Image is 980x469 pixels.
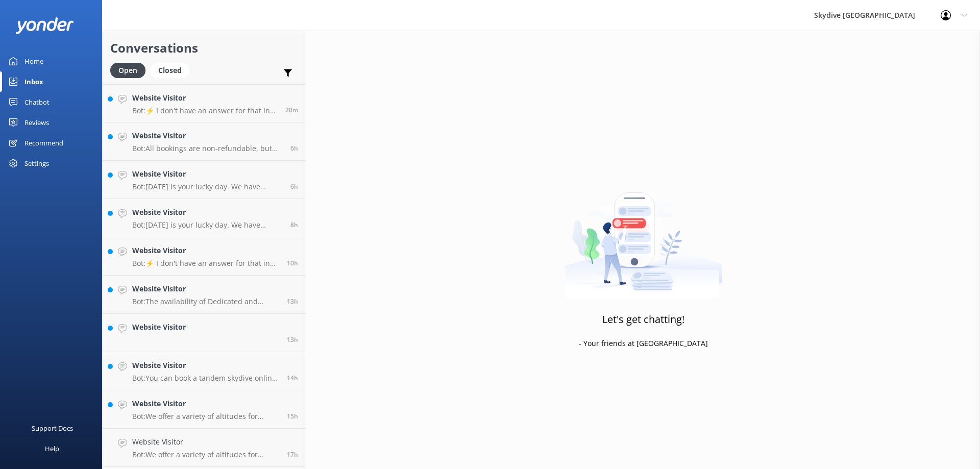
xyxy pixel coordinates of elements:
p: Bot: We offer a variety of altitudes for skydiving, with all dropzones providing jumps up to 15,0... [132,412,279,421]
p: Bot: ⚡ I don't have an answer for that in my knowledge base. Please try and rephrase your questio... [132,259,279,268]
div: Settings [24,153,49,174]
p: Bot: The availability of Dedicated and Ultimate packages depends on space on the planes and staff... [132,297,279,306]
h3: Let's get chatting! [602,311,684,328]
div: Chatbot [24,92,50,112]
p: Bot: You can book a tandem skydive online for your partner. To accompany him, you can visit the d... [132,374,279,383]
span: Sep 21 2025 02:19pm (UTC +10:00) Australia/Brisbane [287,450,298,459]
a: Website VisitorBot:All bookings are non-refundable, but you can reschedule your skydive to anothe... [103,122,306,161]
p: Bot: [DATE] is your lucky day. We have exclusive offers when you book direct! Visit our specials ... [132,220,283,230]
p: - Your friends at [GEOGRAPHIC_DATA] [579,338,708,349]
h4: Website Visitor [132,245,279,256]
h4: Website Visitor [132,92,278,104]
h4: Website Visitor [132,130,283,141]
a: Website VisitorBot:We offer a variety of altitudes for skydiving, with all dropzones providing ju... [103,390,306,429]
h4: Website Visitor [132,168,283,180]
p: Bot: ⚡ I don't have an answer for that in my knowledge base. Please try and rephrase your questio... [132,106,278,115]
span: Sep 22 2025 01:05am (UTC +10:00) Australia/Brisbane [290,182,298,191]
span: Sep 21 2025 06:14pm (UTC +10:00) Australia/Brisbane [287,335,298,344]
span: Sep 21 2025 06:28pm (UTC +10:00) Australia/Brisbane [287,297,298,306]
h4: Website Visitor [132,436,279,448]
h4: Website Visitor [132,322,186,333]
h4: Website Visitor [132,207,283,218]
p: Bot: We offer a variety of altitudes for skydiving, with all dropzones providing jumps up to 15,0... [132,450,279,459]
a: Closed [151,64,194,76]
a: Website Visitor13h [103,314,306,352]
a: Website VisitorBot:We offer a variety of altitudes for skydiving, with all dropzones providing ju... [103,429,306,467]
h4: Website Visitor [132,283,279,294]
span: Sep 22 2025 07:32am (UTC +10:00) Australia/Brisbane [285,106,298,114]
div: Recommend [24,133,63,153]
p: Bot: All bookings are non-refundable, but you can reschedule your skydive to another date or loca... [132,144,283,153]
span: Sep 22 2025 01:18am (UTC +10:00) Australia/Brisbane [290,144,298,153]
span: Sep 21 2025 05:22pm (UTC +10:00) Australia/Brisbane [287,374,298,382]
div: Help [45,438,59,459]
a: Website VisitorBot:You can book a tandem skydive online for your partner. To accompany him, you c... [103,352,306,390]
a: Website VisitorBot:[DATE] is your lucky day. We have exclusive offers when you book direct! Visit... [103,161,306,199]
a: Website VisitorBot:⚡ I don't have an answer for that in my knowledge base. Please try and rephras... [103,237,306,276]
img: yonder-white-logo.png [15,17,74,34]
span: Sep 21 2025 04:03pm (UTC +10:00) Australia/Brisbane [287,412,298,421]
div: Home [24,51,43,71]
a: Open [110,64,151,76]
span: Sep 21 2025 09:23pm (UTC +10:00) Australia/Brisbane [287,259,298,267]
div: Inbox [24,71,43,92]
p: Bot: [DATE] is your lucky day. We have exclusive offers when you book direct! Visit our specials ... [132,182,283,191]
div: Reviews [24,112,49,133]
a: Website VisitorBot:[DATE] is your lucky day. We have exclusive offers when you book direct! Visit... [103,199,306,237]
div: Closed [151,63,189,78]
div: Open [110,63,145,78]
div: Support Docs [32,418,73,438]
h2: Conversations [110,38,298,58]
img: artwork of a man stealing a conversation from at giant smartphone [565,171,722,299]
h4: Website Visitor [132,398,279,409]
a: Website VisitorBot:The availability of Dedicated and Ultimate packages depends on space on the pl... [103,276,306,314]
span: Sep 21 2025 11:04pm (UTC +10:00) Australia/Brisbane [290,220,298,229]
a: Website VisitorBot:⚡ I don't have an answer for that in my knowledge base. Please try and rephras... [103,84,306,122]
h4: Website Visitor [132,360,279,371]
